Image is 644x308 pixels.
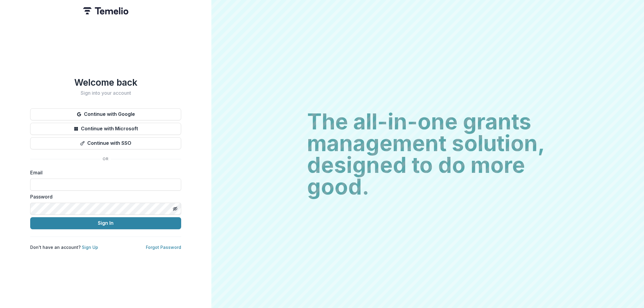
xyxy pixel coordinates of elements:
button: Toggle password visibility [170,204,180,214]
button: Continue with Google [30,108,181,120]
img: Temelio [83,7,128,14]
button: Continue with Microsoft [30,123,181,135]
button: Sign In [30,217,181,229]
p: Don't have an account? [30,244,98,250]
button: Continue with SSO [30,137,181,149]
h2: Sign into your account [30,90,181,96]
a: Forgot Password [146,245,181,250]
label: Password [30,193,178,200]
h1: Welcome back [30,77,181,88]
label: Email [30,169,178,176]
a: Sign Up [82,245,98,250]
